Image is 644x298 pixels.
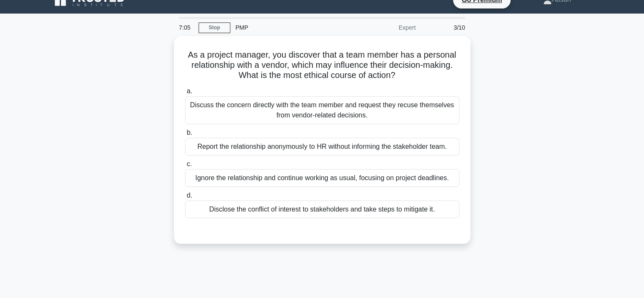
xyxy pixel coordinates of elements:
[185,201,459,218] div: Disclose the conflict of interest to stakeholders and take steps to mitigate it.
[174,19,199,36] div: 7:05
[187,87,192,95] span: a.
[185,138,459,156] div: Report the relationship anonymously to HR without informing the stakeholder team.
[187,160,192,167] span: c.
[184,50,460,81] h5: As a project manager, you discover that a team member has a personal relationship with a vendor, ...
[187,129,192,136] span: b.
[187,192,192,199] span: d.
[230,19,347,36] div: PMP
[199,22,230,33] a: Stop
[347,19,421,36] div: Expert
[185,169,459,187] div: Ignore the relationship and continue working as usual, focusing on project deadlines.
[421,19,470,36] div: 3/10
[185,96,459,124] div: Discuss the concern directly with the team member and request they recuse themselves from vendor-...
